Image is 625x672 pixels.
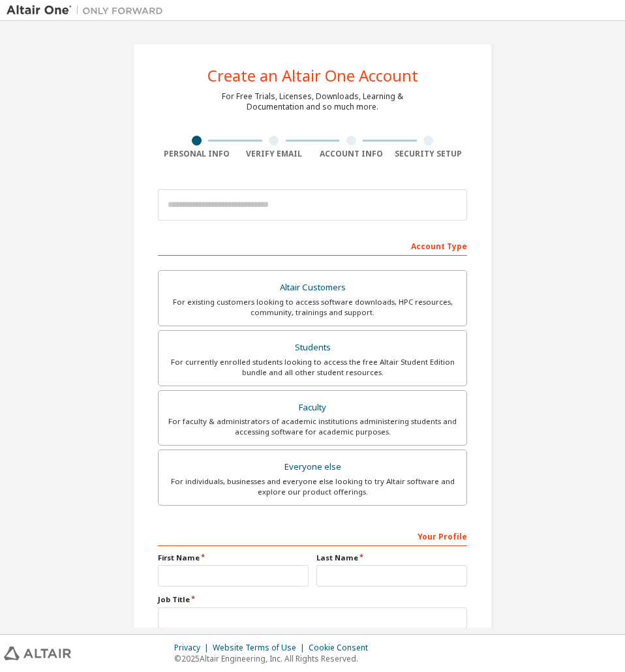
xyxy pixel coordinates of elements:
div: For currently enrolled students looking to access the free Altair Student Edition bundle and all ... [166,357,459,378]
div: Account Type [158,235,467,256]
div: Students [166,339,459,357]
img: Altair One [7,4,170,17]
img: altair_logo.svg [4,647,71,660]
div: Faculty [166,399,459,417]
p: © 2025 Altair Engineering, Inc. All Rights Reserved. [174,653,376,664]
div: For existing customers looking to access software downloads, HPC resources, community, trainings ... [166,297,459,318]
div: For Free Trials, Licenses, Downloads, Learning & Documentation and so much more. [222,91,403,112]
label: Job Title [158,594,467,605]
div: Your Profile [158,525,467,546]
div: Website Terms of Use [213,643,309,653]
label: First Name [158,553,309,563]
div: Personal Info [158,149,236,159]
div: Cookie Consent [309,643,376,653]
div: Altair Customers [166,279,459,297]
div: For individuals, businesses and everyone else looking to try Altair software and explore our prod... [166,476,459,497]
div: Create an Altair One Account [207,68,418,84]
div: Privacy [174,643,213,653]
div: Security Setup [390,149,468,159]
label: Last Name [316,553,467,563]
div: Verify Email [236,149,313,159]
div: Everyone else [166,458,459,476]
div: Account Info [312,149,390,159]
div: For faculty & administrators of academic institutions administering students and accessing softwa... [166,416,459,437]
